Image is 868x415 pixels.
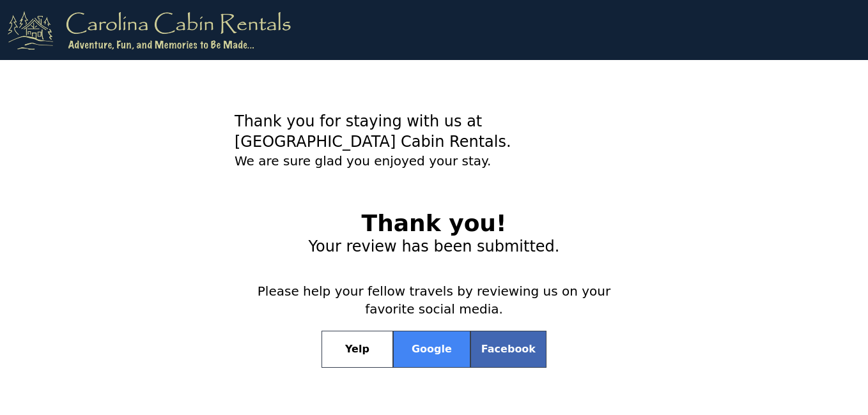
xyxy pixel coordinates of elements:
h1: Thank you for staying with us at [GEOGRAPHIC_DATA] Cabin Rentals. [235,111,633,152]
h2: Please help your fellow travels by reviewing us on your favorite social media. [235,282,633,318]
a: Yelp [322,331,393,368]
a: Facebook [470,331,546,368]
a: Google [393,331,470,368]
img: logo.png [8,10,291,50]
h1: Thank you! [235,211,633,236]
h2: Your review has been submitted. [235,236,633,257]
p: We are sure glad you enjoyed your stay. [235,152,633,180]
